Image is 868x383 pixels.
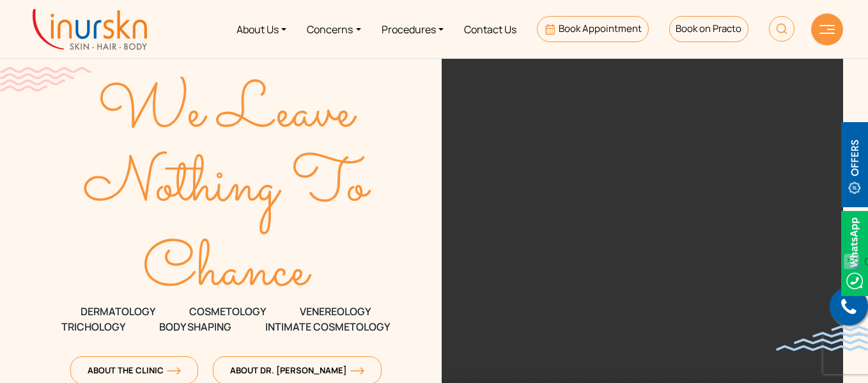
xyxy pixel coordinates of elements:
span: Body Shaping [159,319,231,334]
span: About Dr. [PERSON_NAME] [230,364,364,376]
text: Chance [143,224,313,319]
a: Book on Practo [669,16,748,42]
img: HeaderSearch [769,16,794,42]
span: About The Clinic [88,364,181,376]
span: COSMETOLOGY [189,304,266,319]
span: Book on Practo [676,22,741,35]
span: Intimate Cosmetology [265,319,390,334]
a: Procedures [371,5,454,53]
span: Book Appointment [559,22,642,35]
a: Book Appointment [537,16,649,42]
img: inurskn-logo [33,9,147,50]
img: bluewave [776,325,868,351]
a: Whatsappicon [841,245,868,259]
img: offerBt [841,122,868,207]
a: About Us [226,5,297,53]
a: Contact Us [454,5,527,53]
span: DERMATOLOGY [81,304,155,319]
text: Nothing To [84,139,372,234]
img: orange-arrow [350,367,364,375]
span: VENEREOLOGY [300,304,371,319]
span: TRICHOLOGY [61,319,125,334]
text: We Leave [98,66,357,160]
img: hamLine.svg [819,25,835,34]
img: orange-arrow [167,367,181,375]
img: Whatsappicon [841,211,868,296]
a: Concerns [297,5,371,53]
